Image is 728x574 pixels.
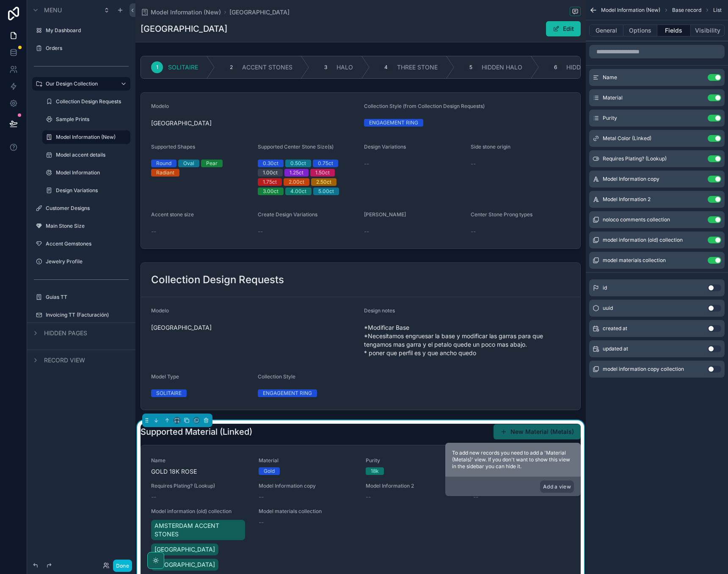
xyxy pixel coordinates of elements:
span: Menu [44,6,62,14]
a: AMSTERDAM ACCENT STONES [151,520,245,540]
span: created at [603,325,627,332]
a: Model Information (New) [141,8,221,17]
span: uuid [603,305,613,312]
span: -- [366,493,371,501]
span: model information (old) collection [603,237,683,243]
button: General [589,25,623,36]
span: Purity [603,115,617,121]
label: Jewelry Profile [46,258,129,265]
label: Invoicing TT (Facturación) [46,312,129,318]
label: Our Design Collection [46,80,113,87]
button: Options [623,25,657,36]
label: My Dashboard [46,27,129,34]
button: Add a view [540,480,574,493]
span: Model information (old) collection [151,508,248,515]
a: [GEOGRAPHIC_DATA] [151,559,218,571]
span: To add new records you need to add a 'Material (Metals)' view. If you don't want to show this vie... [452,450,570,469]
span: Model Information (New) [601,7,660,14]
label: Model Information [56,169,129,176]
span: -- [259,518,264,527]
span: Model Information 2 [366,483,463,489]
span: Name [603,74,617,81]
label: Main Stone Size [46,223,129,229]
label: Model Information (New) [56,134,125,141]
label: Design Variations [56,187,129,194]
button: New Material (Metals) [494,424,581,439]
span: Material [259,457,356,464]
span: Metal Color (Linked) [603,135,651,142]
button: Fields [657,25,691,36]
a: [GEOGRAPHIC_DATA] [229,8,290,17]
button: Edit [546,21,581,36]
h1: [GEOGRAPHIC_DATA] [141,23,227,35]
span: Base record [672,7,701,14]
span: Purity [366,457,463,464]
button: Done [113,560,132,572]
label: Model accent details [56,152,129,158]
span: model materials collection [603,257,666,264]
label: Orders [46,45,129,52]
a: [GEOGRAPHIC_DATA] [151,544,218,555]
span: Hidden pages [44,329,87,337]
span: model information copy collection [603,366,684,373]
span: noloco comments collection [603,216,670,223]
label: Customer Designs [46,205,129,212]
span: [GEOGRAPHIC_DATA] [154,560,215,569]
span: Requires Plating? (Lookup) [151,483,248,489]
label: Accent Gemstones [46,240,129,247]
span: -- [259,493,264,501]
span: Model Information (New) [151,8,221,17]
span: GOLD 18K ROSE [151,467,248,476]
label: Sample Prints [56,116,129,123]
span: Model materials collection [259,508,356,515]
span: updated at [603,345,628,352]
div: 18k [371,467,379,475]
span: Model Information copy [603,176,659,182]
span: Record view [44,356,85,364]
span: Name [151,457,248,464]
div: Gold [264,467,275,475]
span: -- [151,493,156,501]
span: Model Information copy [259,483,356,489]
span: Model Information 2 [603,196,651,203]
h1: Supported Material (Linked) [141,426,252,438]
button: Visibility [691,25,725,36]
span: -- [473,493,478,501]
span: Material [603,94,623,101]
span: id [603,284,607,291]
span: Requires Plating? (Lookup) [603,155,667,162]
label: Collection Design Requests [56,98,129,105]
span: [GEOGRAPHIC_DATA] [154,545,215,554]
span: List [713,7,722,14]
span: AMSTERDAM ACCENT STONES [154,522,242,538]
label: Guias TT [46,294,129,301]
